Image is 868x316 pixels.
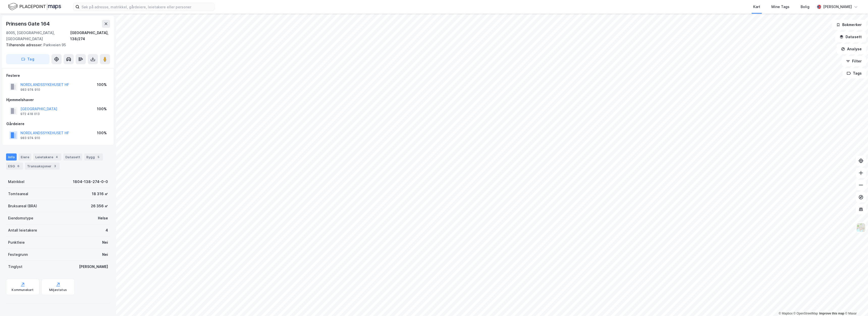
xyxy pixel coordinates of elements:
div: ESG [6,163,23,170]
button: Bokmerker [832,20,866,30]
div: 100% [97,82,107,88]
div: Helse [98,215,108,221]
div: Tinglyst [8,264,22,270]
div: Tomteareal [8,191,28,197]
div: 972 418 013 [20,112,40,116]
span: Tilhørende adresser: [6,43,43,47]
div: Eiere [19,153,31,161]
div: Punktleie [8,239,25,245]
div: Antall leietakere [8,227,37,233]
div: Hjemmelshaver [6,97,110,103]
div: Nei [102,252,108,258]
div: 3 [52,164,58,169]
a: OpenStreetMap [794,312,818,315]
div: 5 [96,154,101,160]
div: Kommunekart [12,288,34,292]
div: Info [6,153,17,161]
div: [PERSON_NAME] [823,4,852,10]
a: Mapbox [779,312,793,315]
div: 4 [54,154,59,160]
div: Festere [6,73,110,79]
div: Miljøstatus [49,288,67,292]
div: Eiendomstype [8,215,33,221]
div: Datasett [63,153,82,161]
div: 18 316 ㎡ [92,191,108,197]
div: 1804-138-274-0-0 [73,179,108,185]
div: Parkveien 95 [6,42,106,48]
div: Festegrunn [8,252,28,258]
div: Bygg [84,153,103,161]
div: Prinsens Gate 164 [6,20,51,28]
div: 4 [105,227,108,233]
div: 8005, [GEOGRAPHIC_DATA], [GEOGRAPHIC_DATA] [6,30,70,42]
img: logo.f888ab2527a4732fd821a326f86c7f29.svg [8,2,61,11]
button: Tags [843,68,866,78]
div: [GEOGRAPHIC_DATA], 138/274 [70,30,110,42]
button: Tag [6,54,49,64]
button: Datasett [835,32,866,42]
img: Z [856,223,866,232]
div: Kart [753,4,760,10]
div: Kontrollprogram for chat [843,292,868,316]
div: Leietakere [33,153,61,161]
div: Gårdeiere [6,121,110,127]
div: [PERSON_NAME] [79,264,108,270]
div: 983 974 910 [20,136,40,140]
div: Mine Tags [771,4,790,10]
a: Improve this map [819,312,844,315]
div: 26 356 ㎡ [91,203,108,209]
div: Transaksjoner [25,163,60,170]
div: 100% [97,106,107,112]
div: Nei [102,239,108,245]
input: Søk på adresse, matrikkel, gårdeiere, leietakere eller personer [79,3,214,11]
button: Analyse [837,44,866,54]
div: 983 974 910 [20,88,40,92]
button: Filter [842,56,866,66]
div: Bolig [801,4,809,10]
div: Bruksareal (BRA) [8,203,37,209]
iframe: Chat Widget [843,292,868,316]
div: 100% [97,130,107,136]
div: 6 [16,164,21,169]
div: Matrikkel [8,179,24,185]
